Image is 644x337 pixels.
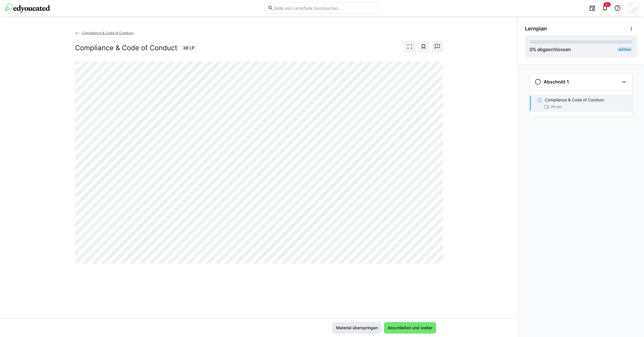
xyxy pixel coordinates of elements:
div: Auf Kurs [617,47,632,52]
h2: Compliance & Code of Conduct [75,44,177,52]
span: Lernplan [525,26,547,32]
span: 38 min [551,104,561,109]
a: Compliance & Code of Conduct [75,31,134,35]
h3: Abschnitt 1 [544,79,569,85]
span: Material überspringen [335,325,379,331]
span: Compliance & Code of Conduct [82,31,133,35]
input: Skills und Lernpfade durchsuchen… [273,5,376,11]
button: Material überspringen [332,322,382,334]
p: Compliance & Code of Conduct [545,97,604,103]
button: Abschließen und weiter [384,322,436,334]
div: % abgeschlossen [530,46,571,53]
span: Abschließen und weiter [387,325,433,331]
span: 9+ [605,3,609,6]
span: 0 [530,47,532,52]
span: 38 LP [183,45,194,51]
